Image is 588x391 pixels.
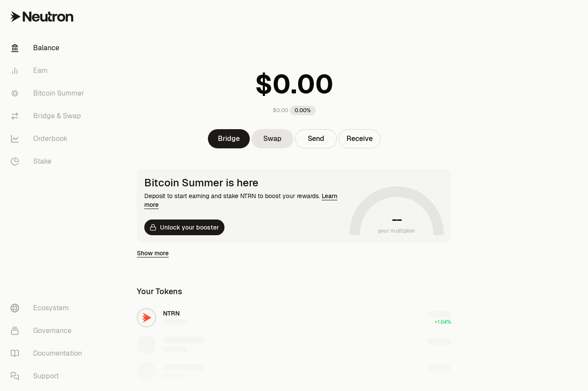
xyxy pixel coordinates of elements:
div: Your Tokens [137,285,182,298]
h1: -- [392,213,402,226]
div: $0.00 [273,107,288,114]
a: Documentation [3,342,94,365]
a: Bridge & Swap [3,105,94,127]
a: Ecosystem [3,297,94,319]
a: Bitcoin Summer [3,82,94,105]
a: Support [3,365,94,388]
a: Balance [3,37,94,59]
div: Bitcoin Summer is here [144,177,346,189]
a: Orderbook [3,127,94,150]
a: Stake [3,150,94,173]
div: 0.00% [290,106,316,115]
button: Receive [339,129,381,148]
a: Show more [137,249,169,257]
span: your multiplier [378,226,416,235]
a: Governance [3,319,94,342]
a: Swap [252,129,293,148]
a: Bridge [208,129,250,148]
div: Deposit to start earning and stake NTRN to boost your rewards. [144,192,346,209]
a: Earn [3,59,94,82]
button: Send [295,129,337,148]
button: Unlock your booster [144,220,224,235]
